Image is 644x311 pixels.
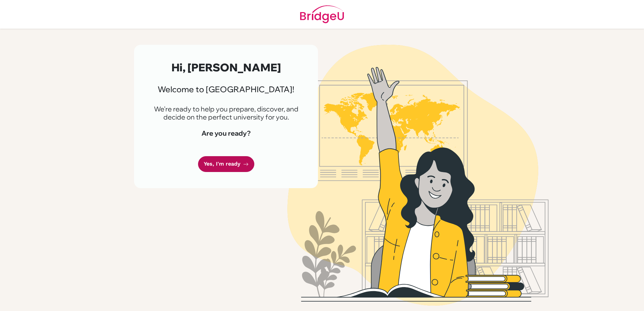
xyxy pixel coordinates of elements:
[226,45,610,306] img: Welcome to Bridge U
[150,129,302,137] h4: Are you ready?
[150,84,302,94] h3: Welcome to [GEOGRAPHIC_DATA]!
[150,105,302,121] p: We're ready to help you prepare, discover, and decide on the perfect university for you.
[150,61,302,74] h2: Hi, [PERSON_NAME]
[198,156,254,172] a: Yes, I'm ready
